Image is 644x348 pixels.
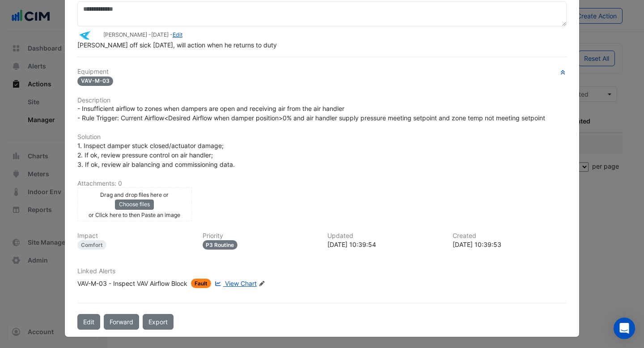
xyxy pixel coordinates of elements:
small: or Click here to then Paste an image [89,212,180,218]
div: Comfort [77,240,106,250]
img: Envar Service [77,30,100,40]
a: Export [143,314,174,330]
fa-icon: Edit Linked Alerts [258,280,265,287]
button: Forward [104,314,139,330]
span: VAV-M-03 [77,76,113,86]
span: [PERSON_NAME] off sick [DATE], will action when he returns to duty [77,41,277,49]
h6: Priority [203,232,317,240]
span: 2025-07-18 10:39:54 [151,31,169,38]
button: Edit [77,314,100,330]
h6: Created [453,232,567,240]
h6: Impact [77,232,192,240]
div: P3 Routine [203,240,238,250]
h6: Attachments: 0 [77,180,567,187]
a: Edit [173,31,182,38]
a: View Chart [213,279,257,288]
h6: Linked Alerts [77,267,567,275]
button: Choose files [115,199,154,209]
span: View Chart [225,280,257,287]
h6: Updated [327,232,442,240]
div: VAV-M-03 - Inspect VAV Airflow Block [77,279,187,288]
span: - Insufficient airflow to zones when dampers are open and receiving air from the air handler - Ru... [77,105,545,122]
div: [DATE] 10:39:53 [453,240,567,249]
div: [DATE] 10:39:54 [327,240,442,249]
h6: Description [77,97,567,104]
small: [PERSON_NAME] - - [103,31,182,39]
span: 1. Inspect damper stuck closed/actuator damage; 2. If ok, review pressure control on air handler;... [77,142,235,168]
span: Fault [191,279,211,288]
h6: Solution [77,133,567,141]
div: Open Intercom Messenger [614,318,635,339]
h6: Equipment [77,68,567,76]
small: Drag and drop files here or [100,191,169,198]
